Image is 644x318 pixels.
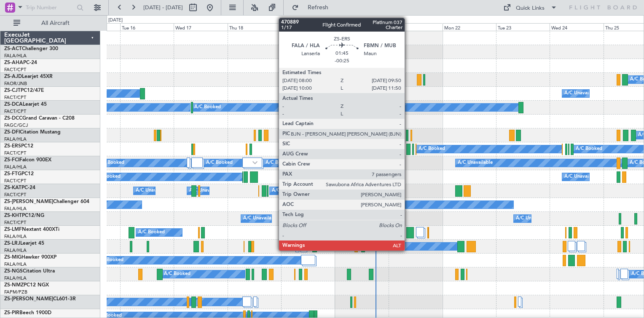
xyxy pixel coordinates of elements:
[4,136,27,142] a: FALA/HLA
[97,254,123,267] div: A/C Booked
[288,1,338,14] button: Refresh
[4,88,21,93] span: ZS-CJT
[4,255,21,260] span: ZS-MIG
[550,23,603,31] div: Wed 24
[98,157,124,169] div: A/C Booked
[4,192,26,198] a: FACT/CPT
[228,23,281,31] div: Thu 18
[389,23,442,31] div: Sun 21
[4,185,21,190] span: ZS-KAT
[4,297,76,302] a: ZS-[PERSON_NAME]CL601-3R
[189,184,224,197] div: A/C Unavailable
[4,102,23,107] span: ZS-DCA
[4,102,47,107] a: ZS-DCALearjet 45
[4,213,44,218] a: ZS-KHTPC12/NG
[4,94,26,101] a: FACT/CPT
[4,199,53,204] span: ZS-[PERSON_NAME]
[143,4,183,11] span: [DATE] - [DATE]
[314,226,341,239] div: A/C Booked
[4,130,20,135] span: ZS-DFI
[458,157,493,169] div: A/C Unavailable
[4,80,27,87] a: FAOR/JNB
[4,130,61,135] a: ZS-DFICitation Mustang
[4,247,27,254] a: FALA/HLA
[4,310,19,315] span: ZS-PIR
[94,171,121,183] div: A/C Booked
[499,1,561,14] button: Quick Links
[138,226,165,239] div: A/C Booked
[4,233,27,240] a: FALA/HLA
[335,23,389,31] div: Sat 20
[4,150,26,156] a: FACT/CPT
[516,4,545,13] div: Quick Links
[4,116,75,121] a: ZS-DCCGrand Caravan - C208
[4,227,22,232] span: ZS-LMF
[4,46,58,51] a: ZS-ACTChallenger 300
[564,171,599,183] div: A/C Unavailable
[4,283,49,288] a: ZS-NMZPC12 NGX
[313,198,339,211] div: A/C Booked
[4,261,27,267] a: FALA/HLA
[26,1,74,14] input: Trip Number
[358,101,385,114] div: A/C Booked
[281,23,335,31] div: Fri 19
[363,240,390,253] div: A/C Booked
[4,283,24,288] span: ZS-NMZ
[4,275,27,281] a: FALA/HLA
[4,144,21,149] span: ZS-ERS
[301,5,336,11] span: Refresh
[4,158,51,163] a: ZS-FCIFalcon 900EX
[443,23,496,31] div: Mon 22
[136,184,171,197] div: A/C Unavailable
[4,171,21,176] span: ZS-FTG
[4,269,55,274] a: ZS-NGSCitation Ultra
[4,269,23,274] span: ZS-NGS
[564,87,599,100] div: A/C Unavailable
[4,213,22,218] span: ZS-KHT
[299,161,304,164] img: arrow-gray.svg
[4,60,37,65] a: ZS-AHAPC-24
[243,212,278,225] div: A/C Unavailable
[4,60,23,65] span: ZS-AHA
[516,212,551,225] div: A/C Unavailable
[4,116,22,121] span: ZS-DCC
[4,67,26,73] a: FACT/CPT
[4,241,44,246] a: ZS-LRJLearjet 45
[4,255,56,260] a: ZS-MIGHawker 900XP
[4,74,22,79] span: ZS-AJD
[9,16,91,30] button: All Aircraft
[4,144,33,149] a: ZS-ERSPC12
[4,289,27,295] a: FAPM/PZB
[4,74,53,79] a: ZS-AJDLearjet 45XR
[22,20,89,26] span: All Aircraft
[120,23,174,31] div: Tue 16
[4,219,26,226] a: FACT/CPT
[174,23,227,31] div: Wed 17
[4,53,27,59] a: FALA/HLA
[4,185,35,190] a: ZS-KATPC-24
[206,157,233,169] div: A/C Booked
[4,171,34,176] a: ZS-FTGPC12
[4,199,89,204] a: ZS-[PERSON_NAME]Challenger 604
[252,161,258,164] img: arrow-gray.svg
[4,108,26,115] a: FACT/CPT
[4,178,26,184] a: FACT/CPT
[496,23,550,31] div: Tue 23
[4,122,28,128] a: FAGC/GCJ
[4,241,20,246] span: ZS-LRJ
[4,158,19,163] span: ZS-FCI
[4,227,59,232] a: ZS-LMFNextant 400XTi
[266,157,292,169] div: A/C Booked
[164,268,191,281] div: A/C Booked
[576,143,602,155] div: A/C Booked
[4,88,44,93] a: ZS-CJTPC12/47E
[4,46,22,51] span: ZS-ACT
[419,143,445,155] div: A/C Booked
[194,101,221,114] div: A/C Booked
[108,17,123,24] div: [DATE]
[4,206,27,212] a: FALA/HLA
[4,297,53,302] span: ZS-[PERSON_NAME]
[272,184,298,197] div: A/C Booked
[4,164,27,170] a: FALA/HLA
[4,310,51,315] a: ZS-PIRBeech 1900D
